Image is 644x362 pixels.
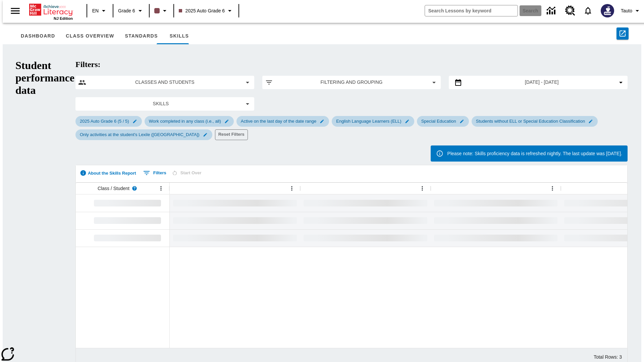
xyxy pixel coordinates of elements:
[472,116,598,127] div: Edit Students without ELL or Special Education Classification filter selected submenu item
[594,354,622,360] div: Total Rows: 3
[601,4,614,17] img: Avatar
[278,79,425,86] span: Filtering and Grouping
[451,78,625,86] button: Select the date range menu item
[561,2,579,20] a: Resource Center, Will open in new tab
[332,119,405,124] span: English Language Learners (ELL)
[89,5,111,17] button: Language: EN, Select a language
[265,78,438,86] button: Apply filters menu item
[425,5,518,16] input: search field
[115,5,147,17] button: Grade: Grade 6, Select a grade
[543,2,561,20] a: Data Center
[616,27,629,40] button: Export to CSV
[156,183,166,193] button: Open Menu
[579,2,597,19] a: Notifications
[76,132,204,137] span: Only activities at the student's Lexile ([GEOGRAPHIC_DATA])
[92,79,238,86] span: Classes and Students
[237,119,320,124] span: Active on the last day of the date range
[118,7,135,14] span: Grade 6
[332,116,414,127] div: Edit English Language Learners (ELL) filter selected submenu item
[75,129,212,140] div: Edit Only activities at the student's Lexile (Reading) filter selected submenu item
[472,119,589,124] span: Students without ELL or Special Education Classification
[597,2,618,19] button: Select a new avatar
[75,116,142,127] div: Edit 2025 Auto Grade 6 (5 / 5) filter selected submenu item
[15,28,60,44] button: Dashboard
[77,168,139,178] button: About the Skills Report
[145,119,225,124] span: Work completed in any class (i.e., all)
[179,7,225,14] span: 2025 Auto Grade 6
[88,169,136,177] span: About the Skills Report
[78,78,252,86] button: Select classes and students menu item
[417,119,460,124] span: Special Education
[618,5,644,17] button: Profile/Settings
[287,183,297,193] button: Open Menu
[76,119,133,124] span: 2025 Auto Grade 6 (5 / 5)
[29,2,73,20] div: Home
[92,7,99,14] span: EN
[98,185,129,192] span: Class / Student
[60,28,119,44] button: Class Overview
[142,168,168,178] button: Show filters
[15,59,74,360] h1: Student performance data
[176,5,237,17] button: Class: 2025 Auto Grade 6, Select your class
[78,100,252,108] button: Select skills menu item
[145,116,234,127] div: Edit Work completed in any class (i.e., all) filter selected submenu item
[447,147,622,160] div: Please note: Skills proficiency data is refreshed nightly. The last update was [DATE].
[417,116,469,127] div: Edit Special Education filter selected submenu item
[417,183,427,193] button: Open Menu
[163,28,195,44] button: Skills
[236,116,329,127] div: Edit Active on the last day of the date range filter selected submenu item
[621,7,632,14] span: Tauto
[617,78,625,86] svg: Collapse Date Range Filter
[5,1,25,21] button: Open side menu
[525,79,559,86] span: [DATE] - [DATE]
[547,183,557,193] button: Open Menu
[75,60,628,69] h2: Filters:
[152,5,171,17] button: Class color is dark brown. Change class color
[84,100,238,107] span: Skills
[129,183,140,193] button: Read more about Class / Student
[119,28,163,44] button: Standards
[54,16,73,20] span: NJ Edition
